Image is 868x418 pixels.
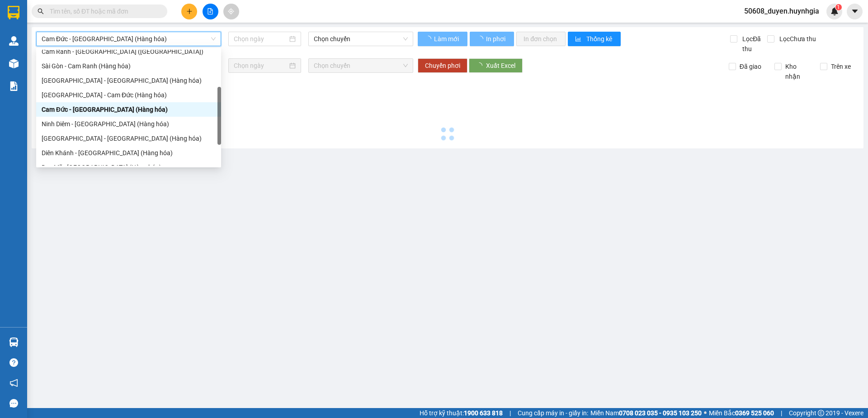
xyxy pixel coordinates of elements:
[434,34,460,44] span: Làm mới
[830,7,839,15] img: icon-new-feature
[9,379,18,387] span: notification
[314,59,408,72] span: Chọn chuyến
[837,4,840,10] span: 1
[851,7,859,15] span: caret-down
[234,34,288,44] input: Chọn ngày
[9,337,19,347] img: warehouse-icon
[464,409,503,417] strong: 1900 633 818
[418,32,467,46] button: Làm mới
[818,410,824,416] span: copyright
[42,32,216,46] span: Cam Đức - Sài Gòn (Hàng hóa)
[42,59,216,72] span: Chọn tuyến
[575,36,583,43] span: bar-chart
[425,36,433,42] span: loading
[568,32,621,46] button: bar-chartThống kê
[586,34,613,44] span: Thống kê
[9,358,18,367] span: question-circle
[470,32,514,46] button: In phơi
[781,408,782,418] span: |
[9,36,19,46] img: warehouse-icon
[590,408,702,418] span: Miền Nam
[518,408,588,418] span: Cung cấp máy in - giấy in:
[477,36,485,42] span: loading
[234,61,288,71] input: Chọn ngày
[509,408,511,418] span: |
[38,8,44,14] span: search
[9,59,19,68] img: warehouse-icon
[50,6,156,16] input: Tìm tên, số ĐT hoặc mã đơn
[186,8,193,14] span: plus
[827,62,854,71] span: Trên xe
[835,4,842,10] sup: 1
[782,62,813,81] span: Kho nhận
[776,34,817,44] span: Lọc Chưa thu
[709,408,774,418] span: Miền Bắc
[736,62,765,71] span: Đã giao
[314,32,408,46] span: Chọn chuyến
[207,8,213,14] span: file-add
[228,8,234,14] span: aim
[704,411,707,415] span: ⚪️
[619,409,702,417] strong: 0708 023 035 - 0935 103 250
[203,4,218,19] button: file-add
[516,32,566,46] button: In đơn chọn
[223,4,239,19] button: aim
[181,4,197,19] button: plus
[739,34,767,54] span: Lọc Đã thu
[9,81,19,91] img: solution-icon
[420,408,503,418] span: Hỗ trợ kỹ thuật:
[418,58,467,73] button: Chuyển phơi
[9,399,18,408] span: message
[735,409,774,417] strong: 0369 525 060
[8,6,19,19] img: logo-vxr
[486,34,507,44] span: In phơi
[737,5,826,17] span: 50608_duyen.huynhgia
[469,58,523,73] button: Xuất Excel
[847,4,863,19] button: caret-down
